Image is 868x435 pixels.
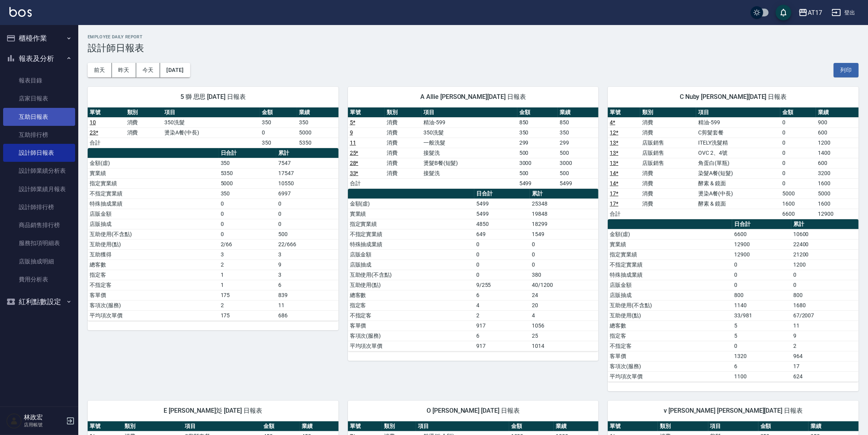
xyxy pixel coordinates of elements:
td: 917 [474,320,530,331]
td: 0 [732,341,791,351]
td: 3 [276,249,339,260]
th: 日合計 [732,219,791,229]
th: 金額 [758,421,809,431]
td: 6 [732,361,791,371]
td: 不指定客 [348,310,474,320]
td: 0 [276,209,339,219]
td: 20 [530,300,598,310]
td: 染髮A餐(短髮) [696,168,780,178]
img: Logo [9,7,32,17]
td: 指定客 [348,300,474,310]
td: 0 [219,219,277,229]
td: 624 [791,371,859,381]
td: 互助使用(點) [608,310,732,320]
table: a dense table [348,189,599,351]
td: 6600 [732,229,791,239]
td: 0 [474,270,530,280]
td: 1056 [530,320,598,331]
td: 一般洗髮 [421,138,517,148]
td: 消費 [640,178,696,188]
td: 500 [558,148,598,158]
td: 1400 [816,148,859,158]
a: 9 [350,129,353,136]
td: 0 [791,270,859,280]
td: 5000 [780,188,816,199]
th: 日合計 [219,148,277,158]
td: 350 [260,117,297,127]
td: 600 [816,158,859,168]
td: 25348 [530,199,598,209]
td: 客項次(服務) [88,300,219,310]
a: 互助排行榜 [3,126,75,144]
td: 互助使用(點) [88,239,219,249]
td: 1600 [780,199,816,209]
td: 900 [816,117,859,127]
a: 設計師日報表 [3,144,75,162]
td: 消費 [125,127,163,138]
td: 1 [219,280,277,290]
td: 總客數 [608,320,732,331]
a: 商品銷售排行榜 [3,216,75,234]
td: 2/66 [219,239,277,249]
td: 店販金額 [348,249,474,260]
th: 單號 [88,421,122,431]
button: 報表及分析 [3,48,75,69]
span: E [PERSON_NAME]彣 [DATE] 日報表 [97,407,329,415]
td: 33/981 [732,310,791,320]
td: 0 [780,138,816,148]
td: 5350 [219,168,277,178]
td: 5499 [474,199,530,209]
td: 合計 [608,209,640,219]
th: 金額 [261,421,300,431]
th: 業績 [816,107,859,118]
td: 消費 [385,148,421,158]
td: 0 [780,117,816,127]
button: AT17 [795,5,825,21]
td: 4 [474,300,530,310]
td: 800 [791,290,859,300]
td: 0 [474,260,530,270]
td: 5 [732,331,791,341]
td: 600 [816,127,859,138]
td: 3200 [816,168,859,178]
td: 350洗髮 [421,127,517,138]
td: 2 [791,341,859,351]
a: 10 [90,119,96,125]
table: a dense table [608,107,859,219]
th: 日合計 [474,189,530,199]
button: 列印 [834,63,859,77]
th: 單號 [348,107,385,118]
a: 設計師業績月報表 [3,180,75,198]
td: 0 [530,260,598,270]
th: 金額 [517,107,558,118]
td: 金額(虛) [608,229,732,239]
td: 0 [474,249,530,260]
td: 19848 [530,209,598,219]
td: 9 [276,260,339,270]
td: 839 [276,290,339,300]
td: 12900 [732,249,791,260]
td: 0 [530,249,598,260]
td: 24 [530,290,598,300]
td: 6 [276,280,339,290]
td: 店販銷售 [640,148,696,158]
button: 昨天 [112,63,136,77]
td: 175 [219,310,277,320]
td: 消費 [385,158,421,168]
td: 11 [276,300,339,310]
td: 22400 [791,239,859,249]
td: 11 [791,320,859,331]
td: OVC 2、4號 [696,148,780,158]
td: 7547 [276,158,339,168]
td: 850 [558,117,598,127]
td: 2 [219,300,277,310]
td: 客單價 [348,320,474,331]
td: 平均項次單價 [348,341,474,351]
a: 費用分析表 [3,270,75,288]
td: 消費 [640,199,696,209]
td: 消費 [385,168,421,178]
div: AT17 [808,8,822,18]
td: 合計 [348,178,385,188]
td: 1200 [816,138,859,148]
td: 9/255 [474,280,530,290]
